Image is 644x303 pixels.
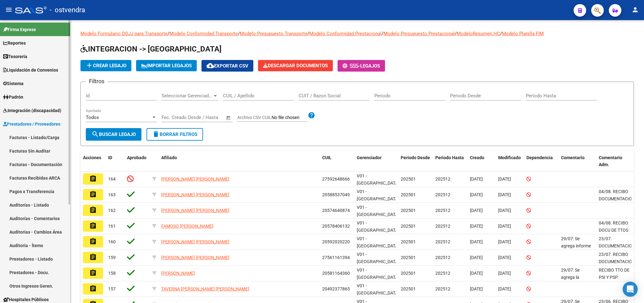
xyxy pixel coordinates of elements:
[188,115,218,120] input: End date
[322,224,350,229] span: 20578406132
[398,151,433,172] datatable-header-cell: Periodo Desde
[322,155,332,160] span: CUIL
[206,63,248,69] span: Exportar CSV
[498,176,511,181] span: [DATE]
[240,31,307,36] a: Modelo Presupuesto Transporte
[85,63,126,68] span: Crear Legajo
[108,224,116,229] span: 161
[308,111,315,119] mat-icon: help
[599,236,635,291] span: 23/07. DOCUMENTACION COMPLETA. FALTA ADJUNTAR INFORME EID. 04/08. RECIBO INFORME
[599,252,635,271] span: 23/07. RECIBO DOCUMENTACION COMPLETA.
[338,60,385,72] button: -Legajos
[225,114,232,122] button: Open calendar
[320,151,354,172] datatable-header-cell: CUIL
[127,155,146,160] span: Aprobado
[161,286,249,291] span: TAVERNA [PERSON_NAME] [PERSON_NAME]
[383,31,455,36] a: Modelo Presupuesto Prestacional
[470,286,483,291] span: [DATE]
[435,255,450,260] span: 202512
[435,192,450,197] span: 202512
[470,255,483,260] span: [DATE]
[161,192,229,197] span: [PERSON_NAME] [PERSON_NAME]
[89,206,97,214] mat-icon: assignment
[272,115,308,121] input: Archivo CSV CUIL
[146,128,203,141] button: Borrar Filtros
[80,45,222,53] span: INTEGRACION -> [GEOGRAPHIC_DATA]
[435,224,450,229] span: 202512
[435,286,450,291] span: 202512
[561,268,592,301] span: 29/07: Se agrega la documentación legal en cada prestador.
[161,239,229,244] span: [PERSON_NAME] [PERSON_NAME]
[470,239,483,244] span: [DATE]
[498,271,511,276] span: [DATE]
[357,236,399,248] span: V01 - [GEOGRAPHIC_DATA]
[322,255,350,260] span: 27561161394
[470,224,483,229] span: [DATE]
[623,282,638,297] div: Open Intercom Messenger
[502,31,544,36] a: Modelo Planilla FIM
[498,192,511,197] span: [DATE]
[435,271,450,276] span: 202512
[5,6,13,14] mat-icon: menu
[599,155,622,167] span: Comentario Adm.
[498,208,511,213] span: [DATE]
[401,255,416,260] span: 202501
[152,130,160,138] mat-icon: delete
[3,296,49,303] span: Hospitales Públicos
[237,115,272,120] span: Archivo CSV CUIL
[322,176,350,181] span: 27592648666
[631,6,639,14] mat-icon: person
[524,151,559,172] datatable-header-cell: Dependencia
[141,63,192,68] span: IMPORTAR LEGAJOS
[108,176,116,181] span: 164
[89,285,97,292] mat-icon: assignment
[467,151,496,172] datatable-header-cell: Creado
[3,107,61,114] span: Integración (discapacidad)
[85,62,93,69] mat-icon: add
[89,222,97,230] mat-icon: assignment
[322,286,350,291] span: 20492377865
[136,60,197,71] button: IMPORTAR LEGAJOS
[401,208,416,213] span: 202501
[559,151,596,172] datatable-header-cell: Comentario
[401,239,416,244] span: 202501
[161,255,229,260] span: [PERSON_NAME] [PERSON_NAME]
[169,31,238,36] a: Modelo Conformidad Transporte
[108,271,116,276] span: 158
[86,115,99,120] span: Todos
[161,208,229,213] span: [PERSON_NAME] [PERSON_NAME]
[89,175,97,182] mat-icon: assignment
[108,208,116,213] span: 162
[161,224,213,229] span: FAMOSO [PERSON_NAME]
[162,93,212,99] span: Seleccionar Gerenciador
[3,94,23,100] span: Padrón
[357,173,399,186] span: V01 - [GEOGRAPHIC_DATA]
[162,115,182,120] input: Start date
[596,151,634,172] datatable-header-cell: Comentario Adm.
[470,192,483,197] span: [DATE]
[357,268,399,280] span: V01 - [GEOGRAPHIC_DATA]
[457,31,500,36] a: ModeloResumen HC
[124,151,150,172] datatable-header-cell: Aprobado
[435,239,450,244] span: 202512
[161,176,229,181] span: [PERSON_NAME] [PERSON_NAME]
[401,192,416,197] span: 202501
[435,176,450,181] span: 202512
[401,155,430,160] span: Periodo Desde
[599,189,635,223] span: 04/08. RECIBO DOCUMENTACION COMPLETA. FALTA INFORME EID
[108,286,116,291] span: 157
[89,253,97,261] mat-icon: assignment
[343,63,360,69] span: -
[3,121,60,127] span: Prestadores / Proveedores
[201,60,253,72] button: Exportar CSV
[357,205,399,217] span: V01 - [GEOGRAPHIC_DATA]
[3,53,27,60] span: Tesorería
[50,3,85,17] span: - ostvendra
[561,155,585,160] span: Comentario
[80,31,168,36] a: Modelo Formulario DDJJ para Transporte
[80,151,106,172] datatable-header-cell: Acciones
[561,236,591,256] span: 29/07: Se agrega informe de EID.
[498,286,511,291] span: [DATE]
[433,151,467,172] datatable-header-cell: Periodo Hasta
[91,130,99,138] mat-icon: search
